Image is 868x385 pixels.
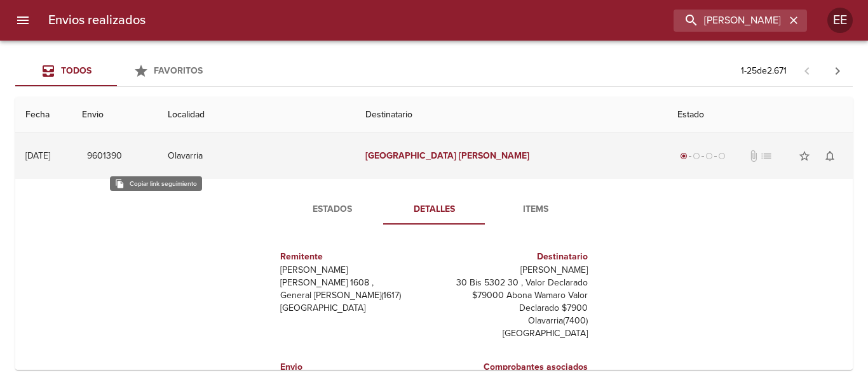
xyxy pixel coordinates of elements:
[792,64,822,77] span: Pagina anterior
[280,289,429,302] p: General [PERSON_NAME] ( 1617 )
[439,250,588,264] h6: Destinatario
[391,202,477,218] span: Detalles
[459,150,529,161] em: [PERSON_NAME]
[61,65,92,76] span: Todos
[439,360,588,374] h6: Comprobantes asociados
[798,150,811,162] span: star_border
[439,327,588,340] p: [GEOGRAPHIC_DATA]
[824,150,836,162] span: notifications_none
[158,97,355,133] th: Localidad
[693,152,700,160] span: radio_button_unchecked
[439,264,588,277] p: [PERSON_NAME]
[827,8,853,33] div: Abrir información de usuario
[667,97,853,133] th: Estado
[280,250,429,264] h6: Remitente
[280,302,429,315] p: [GEOGRAPHIC_DATA]
[87,148,122,164] span: 9601390
[817,143,843,169] button: Activar notificaciones
[72,97,158,133] th: Envio
[25,150,50,161] div: [DATE]
[82,145,127,168] button: 9601390
[439,315,588,327] p: Olavarria ( 7400 )
[48,10,146,30] h6: Envios realizados
[158,133,355,179] td: Olavarria
[281,194,587,225] div: Tabs detalle de guia
[718,152,726,160] span: radio_button_unchecked
[154,65,203,76] span: Favoritos
[760,150,773,162] span: No tiene pedido asociado
[741,65,787,77] p: 1 - 25 de 2.671
[280,264,429,277] p: [PERSON_NAME]
[8,5,38,36] button: menu
[680,152,688,160] span: radio_button_checked
[15,56,219,86] div: Tabs Envios
[747,150,760,162] span: No tiene documentos adjuntos
[280,277,429,289] p: [PERSON_NAME] 1608 ,
[439,277,588,315] p: 30 Bis 5302 30 , Valor Declarado $79000 Abona Wamaro Valor Declarado $7900
[289,202,376,218] span: Estados
[705,152,713,160] span: radio_button_unchecked
[280,360,429,374] h6: Envio
[674,10,785,32] input: buscar
[365,150,456,161] em: [GEOGRAPHIC_DATA]
[15,97,72,133] th: Fecha
[677,150,728,162] div: Generado
[822,56,853,86] span: Pagina siguiente
[827,8,853,33] div: EE
[792,143,817,169] button: Agregar a favoritos
[492,202,579,218] span: Items
[355,97,667,133] th: Destinatario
